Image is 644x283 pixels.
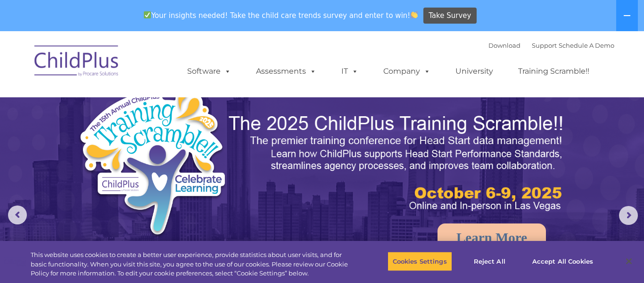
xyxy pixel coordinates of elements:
a: Schedule A Demo [559,42,614,49]
a: Company [374,62,440,81]
font: | [488,42,614,49]
span: Phone number [131,101,171,108]
button: Close [619,251,639,272]
button: Reject All [460,251,519,271]
a: Assessments [247,62,326,81]
span: Take Survey [429,8,471,24]
a: Learn More [438,223,546,252]
a: IT [332,62,368,81]
a: Support [532,42,557,49]
a: Take Survey [423,8,477,24]
img: ChildPlus by Procare Solutions [30,39,124,86]
span: Last name [131,62,160,69]
img: 👏 [411,11,418,18]
span: Your insights needed! Take the child care trends survey and enter to win! [140,6,422,25]
button: Accept All Cookies [527,251,598,271]
a: Download [488,42,520,49]
img: ✅ [144,11,151,18]
a: Software [178,62,240,81]
button: Cookies Settings [388,251,452,271]
a: University [446,62,503,81]
div: This website uses cookies to create a better user experience, provide statistics about user visit... [31,250,354,278]
a: Training Scramble!! [509,62,599,81]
